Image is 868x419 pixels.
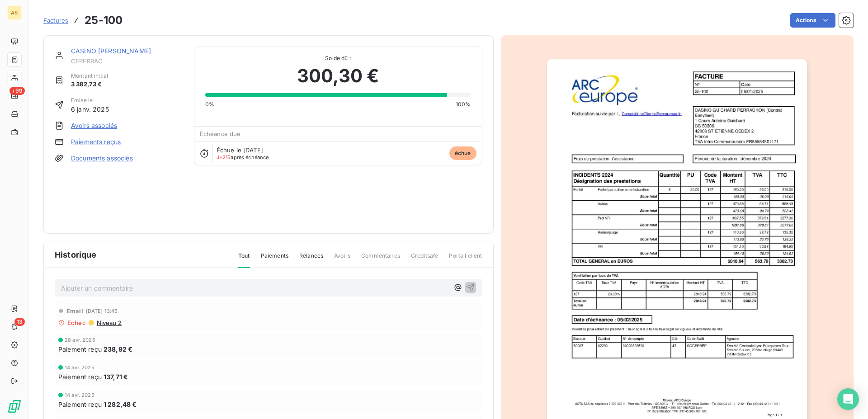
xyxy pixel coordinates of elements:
[58,372,102,381] span: Paiement reçu
[361,252,400,267] span: Commentaires
[104,372,128,381] span: 137,71 €
[7,5,22,20] div: AS
[71,47,151,55] a: CASINO [PERSON_NAME]
[104,344,132,354] span: 238,92 €
[205,100,214,108] span: 0%
[297,62,379,89] span: 300,30 €
[71,104,109,114] span: 6 janv. 2025
[9,87,25,95] span: +99
[43,17,68,24] span: Factures
[238,252,250,268] span: Tout
[85,12,123,28] h3: 25-100
[65,392,94,398] span: 14 avr. 2025
[200,130,241,137] span: Échéance due
[58,344,102,354] span: Paiement reçu
[217,155,269,160] span: après échéance
[55,249,97,261] span: Historique
[71,80,108,89] span: 3 382,73 €
[65,365,94,370] span: 14 avr. 2025
[71,154,133,163] a: Documents associés
[449,252,482,267] span: Portail client
[449,146,476,160] span: échue
[217,146,263,154] span: Échue le [DATE]
[71,121,117,130] a: Avoirs associés
[14,318,25,326] span: 13
[261,252,288,267] span: Paiements
[65,337,95,343] span: 28 avr. 2025
[456,100,471,108] span: 100%
[71,96,109,104] span: Émise le
[66,307,83,315] span: Email
[67,319,86,326] span: Echec
[205,54,471,62] span: Solde dû :
[71,57,183,65] span: CEPERRAC
[299,252,323,267] span: Relances
[58,400,102,409] span: Paiement reçu
[837,388,859,410] div: Open Intercom Messenger
[71,72,108,80] span: Montant initial
[104,400,137,409] span: 1 282,48 €
[86,308,118,314] span: [DATE] 13:45
[96,319,122,326] span: Niveau 2
[7,399,22,414] img: Logo LeanPay
[71,137,121,146] a: Paiements reçus
[790,13,835,28] button: Actions
[411,252,439,267] span: Creditsafe
[334,252,350,267] span: Avoirs
[217,154,231,160] span: J+215
[43,16,68,25] a: Factures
